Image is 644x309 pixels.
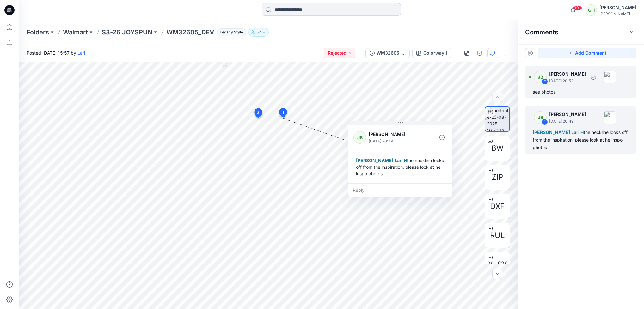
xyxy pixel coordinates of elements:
div: JB [353,131,366,144]
div: WM32605_DEV_REV1 [377,50,406,57]
p: [PERSON_NAME] [549,70,586,78]
img: turntable-25-08-2025-10:27:12 [487,107,509,131]
span: BW [491,142,504,154]
div: the neckline looks off from the inspiration, please look at he inspo photos [533,129,629,151]
div: GH [586,4,597,16]
span: XLSX [488,259,507,270]
p: [PERSON_NAME] [549,111,586,118]
p: [DATE] 20:49 [369,138,420,144]
div: the neckline looks off from the inspiration, please look at he inspo photos [353,154,447,179]
button: Legacy Style [214,28,246,37]
div: see photos [533,88,629,96]
a: Walmart [63,28,88,37]
a: Lari H [77,50,89,56]
p: 57 [256,29,261,36]
button: Details [475,48,485,58]
p: [DATE] 20:49 [549,118,586,124]
button: 57 [248,28,269,37]
span: Lari H [395,158,407,163]
span: [PERSON_NAME] [356,158,393,163]
div: Colorway 1 [423,50,447,57]
span: 1 [282,110,284,116]
div: [PERSON_NAME] [599,4,636,11]
h2: Comments [525,28,558,36]
span: RUL [490,230,505,241]
p: [DATE] 20:52 [549,78,586,84]
div: 2 [542,78,548,85]
button: WM32605_DEV_REV1 [365,48,410,58]
a: S3-26 JOYSPUN [102,28,152,37]
p: [PERSON_NAME] [369,130,420,138]
span: ZIP [492,172,503,183]
span: [PERSON_NAME] [533,130,570,135]
span: DXF [490,201,505,212]
span: Posted [DATE] 15:57 by [27,50,89,56]
p: WM32605_DEV [166,28,214,37]
span: 99+ [573,5,582,10]
div: 1 [542,119,548,125]
span: Lari H [571,130,584,135]
a: Folders [27,28,49,37]
button: Colorway 1 [412,48,451,58]
div: Reply [348,183,452,197]
span: 2 [257,110,260,116]
div: JB [534,71,547,83]
button: Add Comment [538,48,636,58]
div: [PERSON_NAME] [599,11,636,16]
div: JB [534,111,547,124]
span: Legacy Style [217,28,246,36]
